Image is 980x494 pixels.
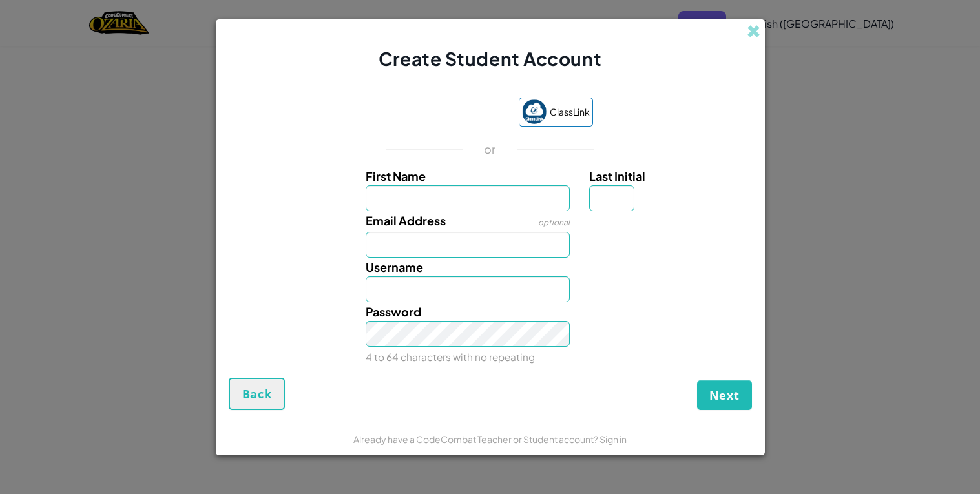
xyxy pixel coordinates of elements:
iframe: Sign in with Google Button [381,99,512,127]
small: 4 to 64 characters with no repeating [366,351,535,363]
span: Next [709,387,740,403]
span: Last Initial [589,169,645,183]
span: ClassLink [550,103,590,121]
button: Back [229,378,286,410]
span: First Name [366,169,426,183]
span: Username [366,260,423,274]
span: Email Address [366,213,446,228]
span: Create Student Account [379,47,601,70]
span: Back [242,386,272,402]
span: Password [366,304,421,319]
button: Next [697,380,752,410]
a: Sign in [599,433,627,445]
span: optional [538,218,570,227]
span: Already have a CodeCombat Teacher or Student account? [353,433,599,445]
img: classlink-logo-small.png [522,99,547,124]
p: or [484,141,496,157]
